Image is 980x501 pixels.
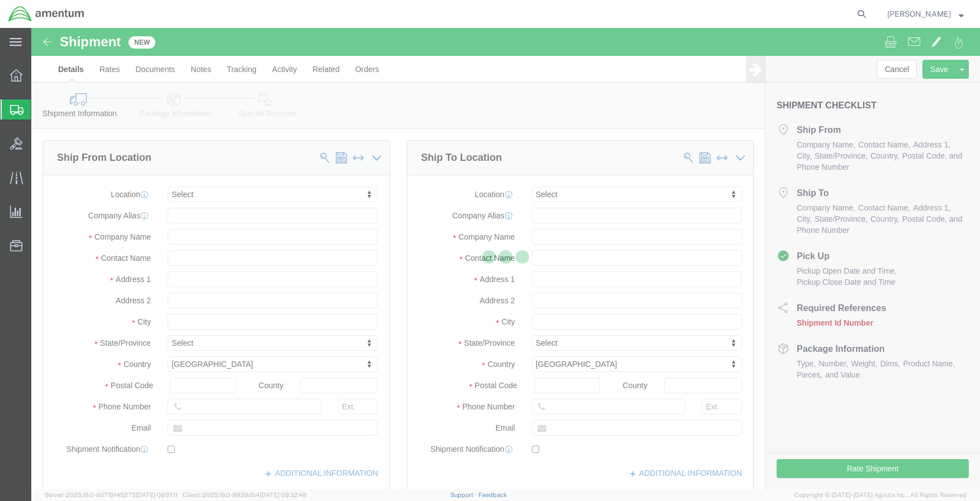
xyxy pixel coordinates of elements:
[478,492,507,498] a: Feedback
[183,492,307,498] span: Client: 2025.18.0-9839db4
[136,492,178,498] span: [DATE] 09:51:11
[45,492,178,498] span: Server: 2025.18.0-dd719145275
[887,8,951,20] span: Michael Aranda
[795,490,967,500] span: Copyright © [DATE]-[DATE] Agistix Inc., All Rights Reserved
[8,6,85,22] img: logo
[450,492,478,498] a: Support
[260,492,307,498] span: [DATE] 09:32:48
[887,7,964,21] button: [PERSON_NAME]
